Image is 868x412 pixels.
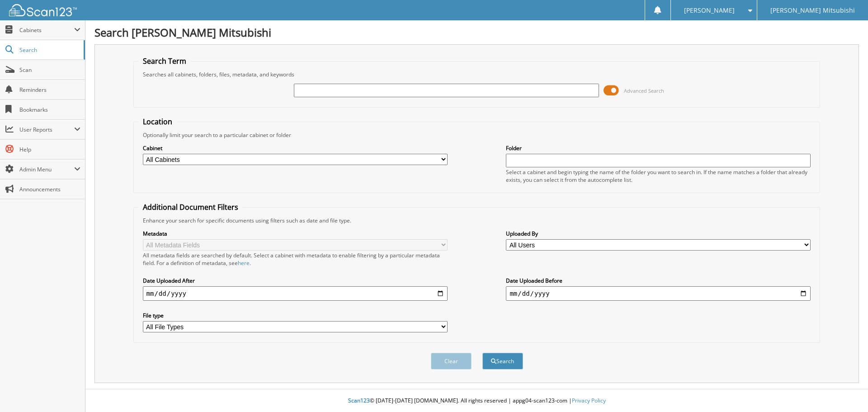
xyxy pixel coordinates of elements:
label: Metadata [143,230,448,237]
span: Announcements [19,185,80,193]
legend: Additional Document Filters [138,202,243,212]
span: Admin Menu [19,166,74,173]
span: Help [19,146,80,153]
div: Enhance your search for specific documents using filters such as date and file type. [138,217,816,224]
h1: Search [PERSON_NAME] Mitsubishi [94,25,859,40]
div: Optionally limit your search to a particular cabinet or folder [138,131,816,139]
div: Select a cabinet and begin typing the name of the folder you want to search in. If the name match... [506,168,811,184]
div: All metadata fields are searched by default. Select a cabinet with metadata to enable filtering b... [143,251,448,267]
label: File type [143,312,448,319]
span: Search [19,46,79,54]
span: Reminders [19,86,80,94]
legend: Location [138,117,177,127]
legend: Search Term [138,56,191,66]
span: User Reports [19,126,74,133]
label: Uploaded By [506,230,811,237]
button: Clear [431,353,472,369]
a: here [238,259,250,267]
span: Cabinets [19,26,74,34]
span: [PERSON_NAME] Mitsubishi [770,8,855,13]
button: Search [482,353,523,369]
span: Advanced Search [624,87,664,94]
label: Date Uploaded Before [506,277,811,284]
span: [PERSON_NAME] [684,8,735,13]
label: Date Uploaded After [143,277,448,284]
input: end [506,286,811,301]
label: Folder [506,144,811,152]
div: Searches all cabinets, folders, files, metadata, and keywords [138,71,816,78]
img: scan123-logo-white.svg [9,4,77,16]
div: © [DATE]-[DATE] [DOMAIN_NAME]. All rights reserved | appg04-scan123-com | [85,390,868,412]
span: Scan123 [348,397,370,404]
span: Bookmarks [19,106,80,114]
span: Scan [19,66,80,74]
input: start [143,286,448,301]
a: Privacy Policy [572,397,606,404]
label: Cabinet [143,144,448,152]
